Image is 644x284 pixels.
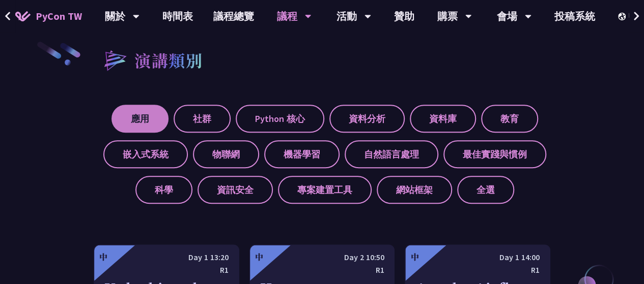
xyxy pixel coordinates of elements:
label: 資料庫 [410,105,476,133]
label: 專案建置工具 [278,176,372,204]
label: 資料分析 [329,105,405,133]
label: 全選 [457,176,514,204]
div: R1 [260,264,384,276]
img: heading-bullet [94,41,134,79]
a: PyCon TW [5,4,92,29]
div: R1 [415,264,540,276]
div: 中 [255,251,263,263]
div: 中 [410,251,418,263]
label: 嵌入式系統 [103,140,188,168]
span: PyCon TW [36,9,82,24]
label: 最佳實踐與慣例 [443,140,546,168]
label: 社群 [174,105,231,133]
label: 自然語言處理 [345,140,438,168]
label: Python 核心 [236,105,324,133]
label: 科學 [135,176,192,204]
div: R1 [104,264,229,276]
label: 應用 [111,105,169,133]
div: 中 [99,251,107,263]
label: 教育 [481,105,538,133]
div: Day 1 13:20 [104,251,229,264]
h2: 演講類別 [134,48,203,72]
div: Day 1 14:00 [415,251,540,264]
label: 資訊安全 [198,176,273,204]
label: 機器學習 [264,140,340,168]
div: Day 2 10:50 [260,251,384,264]
img: Home icon of PyCon TW 2025 [15,11,31,21]
label: 網站框架 [377,176,452,204]
img: Locale Icon [618,13,628,20]
label: 物聯網 [193,140,259,168]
